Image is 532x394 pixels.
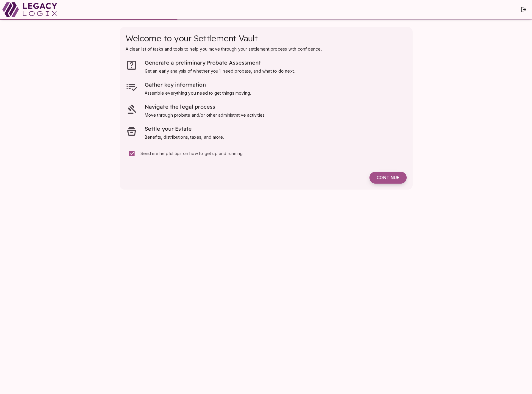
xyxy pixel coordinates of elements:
[369,172,406,184] button: Continue
[145,68,295,74] span: Get an early analysis of whether you’ll need probate, and what to do next.
[145,125,192,132] span: Settle your Estate
[141,151,244,156] span: Send me helpful tips on how to get up and running.
[145,81,206,88] span: Gather key information
[126,46,322,51] span: A clear list of tasks and tools to help you move through your settlement process with confidence.
[145,103,216,110] span: Navigate the legal process
[145,112,266,118] span: Move through probate and/or other administrative activities.
[126,33,258,43] span: Welcome to your Settlement Vault
[145,59,261,66] span: Generate a preliminary Probate Assessment
[377,175,399,180] span: Continue
[145,135,224,140] span: Benefits, distributions, taxes, and more.
[145,90,251,96] span: Assemble everything you need to get things moving.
